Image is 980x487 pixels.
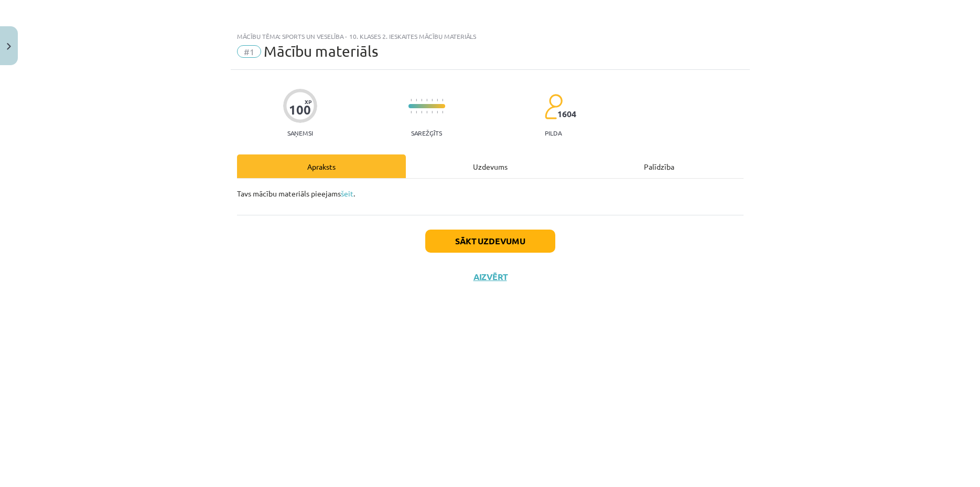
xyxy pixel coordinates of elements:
img: icon-short-line-57e1e144782c952c97e751825c79c345078a6d821885a25fce030b3d8c18986b.svg [426,111,427,113]
img: icon-short-line-57e1e144782c952c97e751825c79c345078a6d821885a25fce030b3d8c18986b.svg [416,111,417,113]
div: Mācību tēma: Sports un veselība - 10. klases 2. ieskaites mācību materiāls [237,33,744,40]
img: icon-short-line-57e1e144782c952c97e751825c79c345078a6d821885a25fce030b3d8c18986b.svg [437,111,438,113]
p: Sarežģīts [411,129,442,137]
span: Mācību materiāls [264,43,378,60]
button: Aizvērt [470,272,510,282]
img: icon-short-line-57e1e144782c952c97e751825c79c345078a6d821885a25fce030b3d8c18986b.svg [437,99,438,101]
p: Saņemsi [283,129,317,137]
img: icon-short-line-57e1e144782c952c97e751825c79c345078a6d821885a25fce030b3d8c18986b.svg [416,99,417,101]
img: icon-close-lesson-0947bae3869378f0d4975bcd49f059093ad1ed9edebbc8119c70593378902aed.svg [7,43,11,50]
span: #1 [237,45,261,58]
button: Sākt uzdevumu [425,230,555,253]
a: šeit [341,189,353,198]
img: icon-short-line-57e1e144782c952c97e751825c79c345078a6d821885a25fce030b3d8c18986b.svg [421,99,422,101]
p: pilda [545,129,562,137]
div: 100 [289,102,311,117]
div: Uzdevums [406,154,575,178]
img: icon-short-line-57e1e144782c952c97e751825c79c345078a6d821885a25fce030b3d8c18986b.svg [442,99,443,101]
img: icon-short-line-57e1e144782c952c97e751825c79c345078a6d821885a25fce030b3d8c18986b.svg [426,99,427,101]
p: Tavs mācību materiāls pieejams . [237,188,744,199]
img: icon-short-line-57e1e144782c952c97e751825c79c345078a6d821885a25fce030b3d8c18986b.svg [442,111,443,113]
div: Apraksts [237,154,406,178]
img: students-c634bb4e5e11cddfef0936a35e636f08e4e9abd3cc4e673bd6f9a4125e45ecb1.svg [544,94,563,120]
span: 1604 [557,109,576,119]
img: icon-short-line-57e1e144782c952c97e751825c79c345078a6d821885a25fce030b3d8c18986b.svg [411,111,412,113]
span: XP [305,99,311,105]
div: Palīdzība [575,154,744,178]
img: icon-short-line-57e1e144782c952c97e751825c79c345078a6d821885a25fce030b3d8c18986b.svg [432,99,433,101]
img: icon-short-line-57e1e144782c952c97e751825c79c345078a6d821885a25fce030b3d8c18986b.svg [411,99,412,101]
img: icon-short-line-57e1e144782c952c97e751825c79c345078a6d821885a25fce030b3d8c18986b.svg [421,111,422,113]
img: icon-short-line-57e1e144782c952c97e751825c79c345078a6d821885a25fce030b3d8c18986b.svg [432,111,433,113]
